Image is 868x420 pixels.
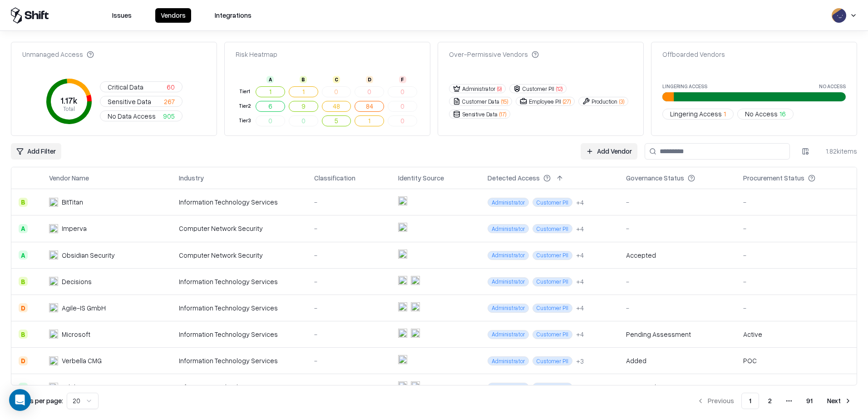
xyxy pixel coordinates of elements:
span: Customer PII [533,224,572,233]
div: - [743,224,849,233]
div: C [333,76,340,83]
div: Information Technology Services [179,303,300,313]
button: Vendors [155,8,191,23]
div: + 4 [576,303,584,313]
div: D [366,76,373,83]
button: Sensitive Data267 [100,96,182,107]
div: Information Technology Services [179,382,300,392]
div: Accepted [626,382,656,392]
img: microsoft365.com [411,302,420,311]
div: + 4 [576,224,584,234]
span: Customer PII [533,356,572,365]
span: 905 [163,111,175,121]
span: Customer PII [533,383,572,392]
p: Results per page: [11,396,63,405]
div: Accepted [626,250,656,260]
img: entra.microsoft.com [398,355,407,364]
button: Next [822,393,857,409]
div: Adobe [62,382,82,392]
button: Customer Data(15) [449,97,512,106]
span: ( 12 ) [556,85,562,93]
span: Administrator [488,198,529,207]
span: ( 27 ) [563,98,571,105]
div: - [626,224,729,233]
button: No Data Access905 [100,110,182,121]
div: Obsidian Security [62,250,115,260]
div: Information Technology Services [179,277,300,286]
div: B [19,330,28,339]
div: Risk Heatmap [236,50,277,59]
img: entra.microsoft.com [398,196,407,205]
div: Tier 1 [237,88,252,95]
div: Computer Network Security [179,224,300,233]
button: 5 [322,115,351,126]
div: Detected Access [488,173,540,183]
button: 1 [256,86,285,97]
button: +4 [576,277,584,286]
div: Classification [314,173,355,183]
img: Verbella CMG [49,356,58,365]
div: + 3 [576,356,584,366]
div: - [314,303,384,313]
div: Governance Status [626,173,684,183]
div: - [314,382,384,392]
span: Customer PII [533,277,572,286]
button: Customer PII(12) [509,84,567,93]
button: 6 [256,101,285,112]
label: No Access [819,84,846,89]
div: Agile-IS GmbH [62,303,106,313]
div: Microsoft [62,330,90,339]
img: entra.microsoft.com [398,381,407,390]
span: Administrator [488,224,529,233]
nav: pagination [691,393,857,409]
img: entra.microsoft.com [398,223,407,232]
div: - [626,197,729,207]
span: ( 15 ) [501,98,508,105]
tspan: 1.17k [60,95,78,105]
button: +4 [576,198,584,207]
span: 1 [724,109,726,119]
div: + 4 [576,198,584,207]
div: - [314,250,384,260]
img: entra.microsoft.com [398,302,407,311]
img: microsoft365.com [411,329,420,338]
button: +4 [576,224,584,234]
button: Employee PII(27) [516,97,575,106]
button: Lingering Access1 [662,109,734,120]
button: Production(3) [578,97,628,106]
div: Tier 2 [237,102,252,110]
button: Add Filter [11,143,61,160]
div: - [314,356,384,365]
button: +4 [576,303,584,313]
label: Lingering Access [662,84,707,89]
div: Information Technology Services [179,330,300,339]
button: 9 [289,101,318,112]
div: - [743,197,849,207]
div: Unmanaged Access [22,50,94,59]
button: Integrations [209,8,257,23]
span: ( 9 ) [497,85,502,93]
div: - [314,330,384,339]
img: BitTitan [49,198,58,207]
button: Issues [107,8,137,23]
img: Agile-IS GmbH [49,303,58,312]
span: 60 [167,82,175,92]
div: + 4 [576,250,584,260]
td: Active [736,321,857,347]
div: B [19,277,28,286]
div: - [743,250,849,260]
div: B [19,198,28,207]
img: microsoft365.com [411,381,420,390]
span: ( 17 ) [499,110,506,118]
span: Administrator [488,383,529,392]
img: Obsidian Security [49,250,58,260]
button: 48 [322,101,351,112]
button: 2 [761,393,779,409]
span: Administrator [488,330,529,339]
img: microsoft365.com [411,276,420,285]
button: +4 [576,250,584,260]
div: - [626,303,729,313]
div: + 4 [576,277,584,286]
button: No Access16 [737,109,794,120]
div: Information Technology Services [179,356,300,365]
